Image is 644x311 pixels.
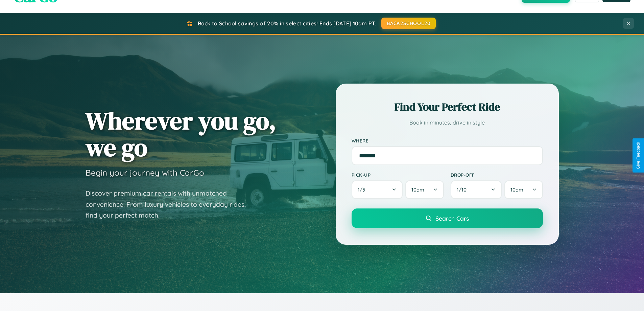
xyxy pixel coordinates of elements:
div: Give Feedback [636,142,641,169]
p: Discover premium car rentals with unmatched convenience. From luxury vehicles to everyday rides, ... [86,188,255,221]
span: Search Cars [435,215,469,222]
span: 10am [411,186,424,193]
p: Book in minutes, drive in style [352,118,543,128]
button: 1/10 [451,180,502,199]
h1: Wherever you go, we go [86,107,276,161]
h3: Begin your journey with CarGo [86,168,204,178]
label: Drop-off [451,172,543,178]
button: Search Cars [352,208,543,228]
label: Where [352,138,543,143]
button: BACK2SCHOOL20 [381,18,436,29]
label: Pick-up [352,172,444,178]
span: Back to School savings of 20% in select cities! Ends [DATE] 10am PT. [198,20,376,27]
button: 10am [405,180,444,199]
span: 10am [510,186,523,193]
button: 1/5 [352,180,403,199]
span: 1 / 10 [457,186,470,193]
span: 1 / 5 [358,186,368,193]
h2: Find Your Perfect Ride [352,99,543,114]
button: 10am [504,180,543,199]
